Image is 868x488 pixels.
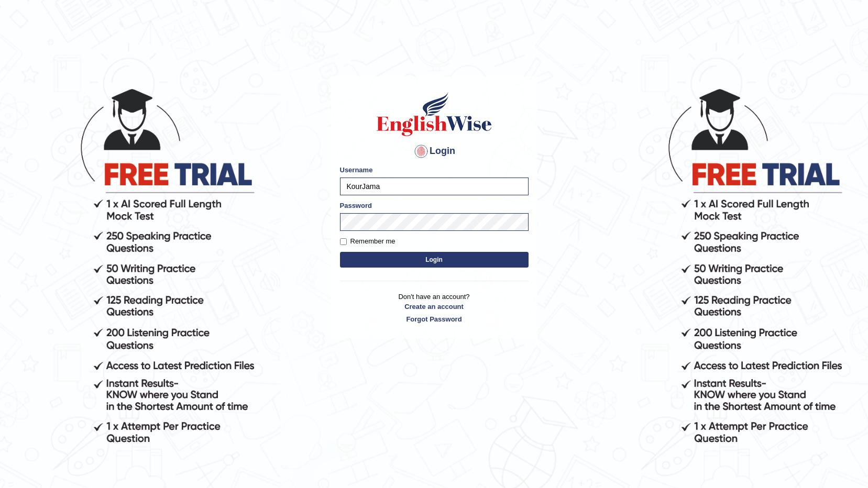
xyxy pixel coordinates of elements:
[340,143,529,160] h4: Login
[340,238,347,245] input: Remember me
[340,236,395,247] label: Remember me
[340,302,529,312] a: Create an account
[340,292,529,324] p: Don't have an account?
[340,252,529,268] button: Login
[340,314,529,324] a: Forgot Password
[375,91,494,138] img: Logo of English Wise sign in for intelligent practice with AI
[340,165,373,175] label: Username
[340,201,372,210] label: Password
